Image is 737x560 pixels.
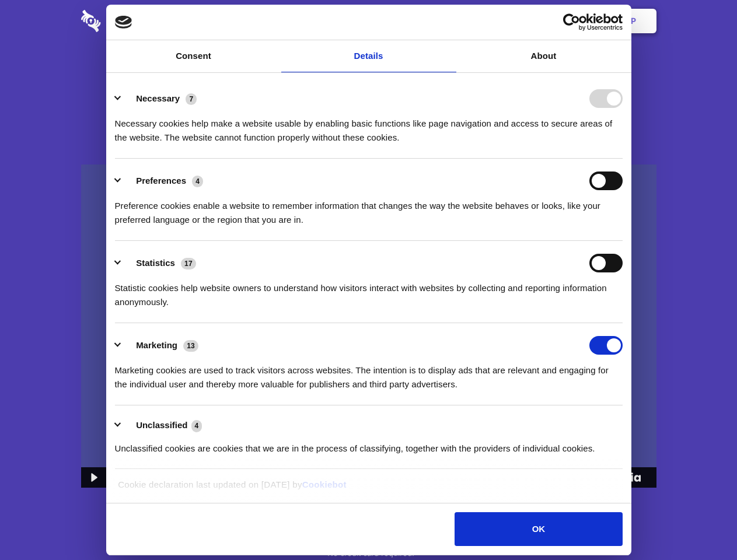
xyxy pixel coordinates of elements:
button: Preferences (4) [115,171,211,190]
span: 17 [181,258,196,269]
button: OK [455,512,622,546]
h4: Auto-redaction of sensitive data, encrypted data sharing and self-destructing private chats. Shar... [81,106,656,145]
img: Sharesecret [81,164,656,488]
a: Usercentrics Cookiebot - opens in a new window [521,13,623,31]
span: 4 [191,420,202,432]
a: Contact [473,3,527,39]
span: 7 [186,93,197,105]
button: Necessary (7) [115,89,204,108]
button: Unclassified (4) [115,418,209,433]
div: Marketing cookies are used to track visitors across websites. The intention is to display ads tha... [115,355,623,391]
span: 4 [192,176,203,187]
div: Necessary cookies help make a website usable by enabling basic functions like page navigation and... [115,108,623,145]
a: Consent [106,40,281,72]
a: Pricing [343,3,393,39]
button: Marketing (13) [115,336,206,355]
div: Cookie declaration last updated on [DATE] by [109,478,628,501]
a: Cookiebot [302,480,347,489]
img: logo [115,16,132,29]
div: Preference cookies enable a website to remember information that changes the way the website beha... [115,190,623,227]
img: logo-wordmark-white-trans-d4663122ce5f474addd5e946df7df03e33cb6a1c49d2221995e7729f52c070b2.svg [81,10,181,32]
div: Statistic cookies help website owners to understand how visitors interact with websites by collec... [115,272,623,309]
a: Login [529,3,580,39]
label: Marketing [136,340,177,350]
h1: Eliminate Slack Data Loss. [81,52,656,94]
button: Statistics (17) [115,254,204,272]
a: Details [281,40,456,72]
a: About [456,40,631,72]
label: Preferences [136,176,186,185]
div: Unclassified cookies are cookies that we are in the process of classifying, together with the pro... [115,433,623,456]
label: Necessary [136,93,180,103]
label: Statistics [136,258,175,268]
button: Play Video [81,467,105,488]
span: 13 [183,340,198,352]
